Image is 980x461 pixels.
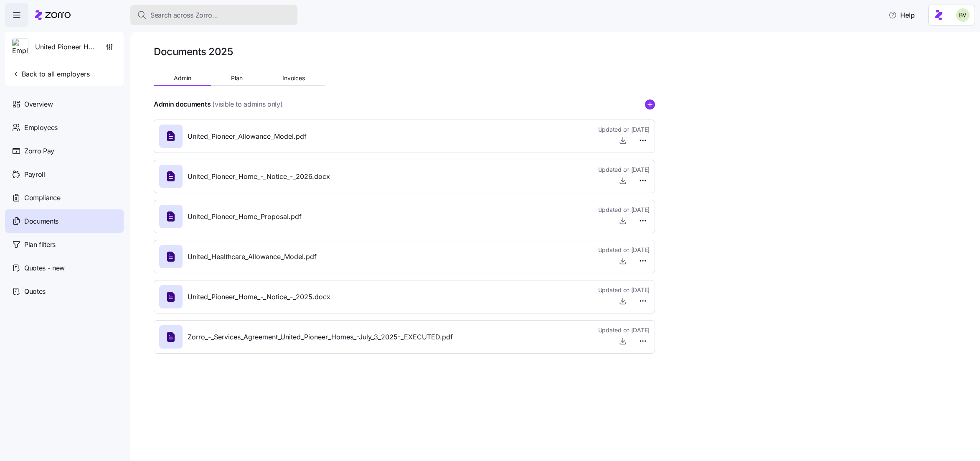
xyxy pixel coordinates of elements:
[598,166,650,174] span: Updated on [DATE]
[5,163,124,186] a: Payroll
[5,92,124,116] a: Overview
[956,8,970,22] img: 676487ef2089eb4995defdc85707b4f5
[188,131,307,142] span: United_Pioneer_Allowance_Model.pdf
[154,45,233,58] h1: Documents 2025
[150,10,218,20] span: Search across Zorro...
[5,139,124,163] a: Zorro Pay
[8,66,93,82] button: Back to all employers
[188,171,330,182] span: United_Pioneer_Home_-_Notice_-_2026.docx
[24,193,61,203] span: Compliance
[598,286,650,294] span: Updated on [DATE]
[154,99,211,109] h4: Admin documents
[212,99,282,110] span: (visible to admins only)
[231,75,243,81] span: Plan
[282,75,305,81] span: Invoices
[35,42,95,52] span: United Pioneer Home
[24,146,54,156] span: Zorro Pay
[5,209,124,233] a: Documents
[188,252,317,262] span: United_Healthcare_Allowance_Model.pdf
[24,263,65,273] span: Quotes - new
[130,5,297,25] button: Search across Zorro...
[5,116,124,139] a: Employees
[24,239,56,250] span: Plan filters
[188,332,453,342] span: Zorro_-_Services_Agreement_United_Pioneer_Homes_-July_3_2025-_EXECUTED.pdf
[174,75,191,81] span: Admin
[188,292,330,302] span: United_Pioneer_Home_-_Notice_-_2025.docx
[24,122,58,133] span: Employees
[24,169,45,180] span: Payroll
[5,280,124,303] a: Quotes
[12,39,28,56] img: Employer logo
[5,233,124,256] a: Plan filters
[5,256,124,280] a: Quotes - new
[598,246,650,254] span: Updated on [DATE]
[24,99,53,110] span: Overview
[188,211,302,222] span: United_Pioneer_Home_Proposal.pdf
[598,326,650,334] span: Updated on [DATE]
[24,286,46,297] span: Quotes
[598,206,650,214] span: Updated on [DATE]
[12,69,90,79] span: Back to all employers
[889,10,915,20] span: Help
[24,216,58,227] span: Documents
[5,186,124,209] a: Compliance
[882,7,922,23] button: Help
[598,125,650,134] span: Updated on [DATE]
[645,99,655,110] svg: add icon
